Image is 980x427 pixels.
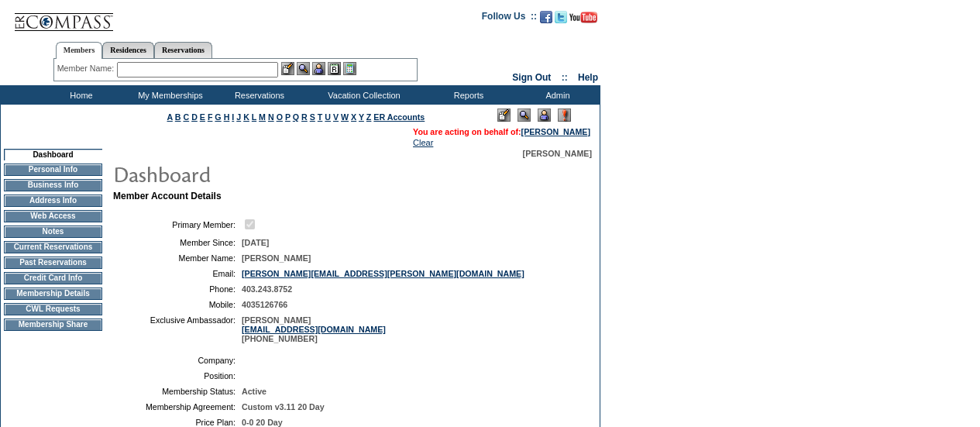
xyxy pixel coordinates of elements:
a: K [243,112,249,122]
td: Personal Info [4,164,102,176]
a: Follow us on Twitter [555,15,567,25]
img: Edit Mode [497,108,511,122]
a: Help [578,72,598,83]
a: C [183,112,189,122]
td: Vacation Collection [302,85,422,105]
a: S [310,112,315,122]
a: V [333,112,339,122]
td: Dashboard [4,149,102,160]
img: b_calculator.gif [343,62,356,75]
span: [PERSON_NAME] [PHONE_NUMBER] [242,315,386,343]
td: Membership Share [4,319,102,331]
img: b_edit.gif [281,62,294,75]
td: Notes [4,226,102,238]
a: Reservations [154,42,212,58]
span: 0-0 20 Day [242,418,283,427]
a: Members [56,42,103,59]
td: Past Reservations [4,257,102,269]
a: B [175,112,181,122]
a: Sign Out [512,72,551,83]
span: Active [242,387,266,396]
a: Subscribe to our YouTube Channel [569,15,597,25]
img: View Mode [518,108,531,122]
td: Follow Us :: [482,9,537,28]
span: [PERSON_NAME] [523,149,592,158]
td: Web Access [4,210,102,222]
td: Company: [119,356,236,365]
a: R [301,112,308,122]
td: Primary Member: [119,217,236,232]
td: Home [35,85,124,105]
a: E [200,112,205,122]
span: 4035126766 [242,300,287,309]
td: Position: [119,371,236,381]
img: Impersonate [312,62,325,75]
td: Membership Details [4,288,102,300]
img: Impersonate [538,108,551,122]
td: Business Info [4,179,102,191]
span: [PERSON_NAME] [242,253,311,263]
a: W [341,112,349,122]
span: :: [562,72,568,83]
a: J [236,112,241,122]
td: Email: [119,269,236,278]
a: U [325,112,331,122]
span: You are acting on behalf of: [413,127,590,136]
img: Follow us on Twitter [555,11,567,23]
td: Member Name: [119,253,236,263]
img: Subscribe to our YouTube Channel [569,12,597,23]
img: pgTtlDashboard.gif [112,158,422,189]
a: O [277,112,283,122]
a: [EMAIL_ADDRESS][DOMAIN_NAME] [242,325,386,334]
td: Admin [511,85,600,105]
td: Reports [422,85,511,105]
td: Reservations [213,85,302,105]
a: D [191,112,198,122]
a: H [224,112,230,122]
a: T [318,112,323,122]
a: M [259,112,266,122]
a: A [167,112,173,122]
a: P [285,112,291,122]
span: [DATE] [242,238,269,247]
td: Membership Status: [119,387,236,396]
a: L [252,112,256,122]
img: View [297,62,310,75]
img: Reservations [328,62,341,75]
td: Phone: [119,284,236,294]
b: Member Account Details [113,191,222,201]
a: [PERSON_NAME][EMAIL_ADDRESS][PERSON_NAME][DOMAIN_NAME] [242,269,524,278]
td: Member Since: [119,238,236,247]
span: 403.243.8752 [242,284,292,294]
a: Become our fan on Facebook [540,15,552,25]
a: N [268,112,274,122]
td: CWL Requests [4,303,102,315]
img: Log Concern/Member Elevation [558,108,571,122]
td: Address Info [4,195,102,207]
td: Mobile: [119,300,236,309]
td: Exclusive Ambassador: [119,315,236,343]
a: G [215,112,221,122]
a: Z [366,112,372,122]
a: X [351,112,356,122]
a: F [208,112,213,122]
a: Q [293,112,299,122]
td: Current Reservations [4,241,102,253]
td: Price Plan: [119,418,236,427]
td: Membership Agreement: [119,402,236,412]
a: I [232,112,234,122]
td: Credit Card Info [4,272,102,284]
a: Clear [413,138,433,147]
div: Member Name: [57,62,117,75]
a: ER Accounts [373,112,425,122]
a: Y [359,112,364,122]
img: Become our fan on Facebook [540,11,552,23]
span: Custom v3.11 20 Day [242,402,325,412]
td: My Memberships [124,85,213,105]
a: [PERSON_NAME] [521,127,590,136]
a: Residences [102,42,154,58]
